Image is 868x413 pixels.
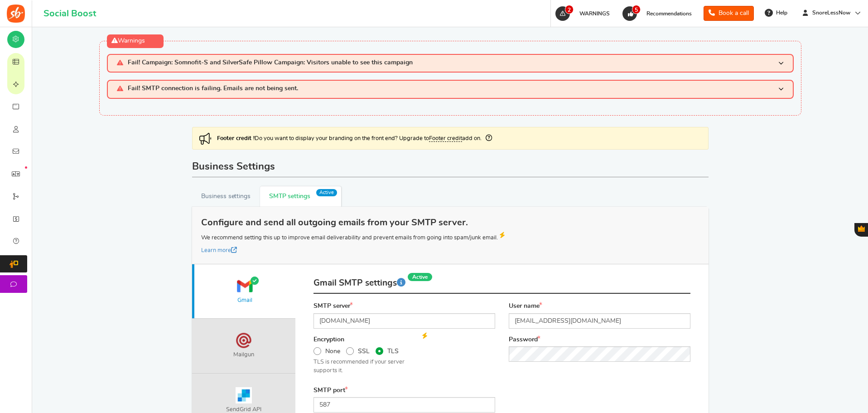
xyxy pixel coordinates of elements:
[854,223,868,237] button: Gratisfaction
[774,9,787,17] span: Help
[260,186,341,207] a: ActiveSMTP settings
[313,313,495,329] input: SMTP server
[323,347,340,356] span: None
[316,189,337,196] span: Active
[421,332,427,339] i: Recommended
[217,136,255,141] strong: Footer credit !
[555,6,614,21] a: 2 WARNINGS
[761,5,792,20] a: Help
[313,386,348,395] label: SMTP port
[356,347,370,356] span: SSL
[499,232,505,238] i: Recommended
[313,302,353,311] label: SMTP server
[579,11,610,16] span: WARNINGS
[201,216,699,229] h4: Configure and send all outgoing emails from your SMTP server.
[25,166,27,169] em: New
[509,335,540,345] label: Password
[313,358,414,374] small: TLS is recommended if your server supports it.
[397,279,405,287] a: Learn more
[509,313,690,329] input: SMTP user name
[192,156,709,177] h1: Business Settings
[565,5,574,14] span: 2
[622,6,696,21] a: 5 Recommendations
[192,186,260,207] a: Business settings
[408,273,432,281] span: Active
[201,248,237,253] a: Learn more
[632,5,641,14] span: 5
[646,11,692,16] span: Recommendations
[429,136,462,142] a: Footer credit
[192,319,295,373] a: Mailgun
[704,6,754,21] a: Book a call
[7,5,25,23] img: Social Boost
[201,235,498,241] span: We recommend setting this up to improve email deliverability and prevent emails from going into s...
[509,302,542,311] label: User name
[192,127,709,150] div: Do you want to display your branding on the front end? Upgrade to add on.
[128,85,298,93] span: Fail! SMTP connection is failing. Emails are not being sent.
[43,9,96,19] h1: Social Boost
[313,335,344,345] label: Encryption
[385,347,399,356] span: TLS
[858,225,865,232] span: Gratisfaction
[313,397,495,413] input: SMTP port
[809,9,854,17] span: SnoreLessNow
[128,59,413,67] span: Fail! Campaign: Somnofit-S and SilverSafe Pillow Campaign: Visitors unable to see this campaign
[830,375,868,413] iframe: LiveChat chat widget
[313,273,690,294] h3: Gmail SMTP settings
[107,34,164,48] div: Warnings
[192,264,295,318] a: Gmail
